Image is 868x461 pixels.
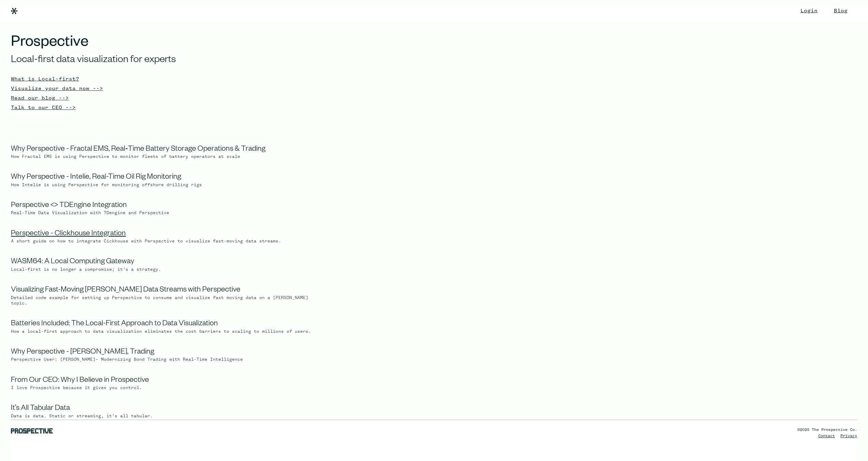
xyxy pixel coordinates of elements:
a: Talk to our CEO --> [11,103,311,113]
div: Local-first is no longer a compromise; it’s a strategy. [11,267,317,272]
div: How a local-first approach to data visualization eliminates the cost barriers to scaling to milli... [11,329,317,334]
div: Detailed code example for setting up Perspective to consume and visualize fast moving data on a [... [11,295,317,307]
div: I love Prospective because it gives you control. [11,385,317,391]
a: What is Local-first? [11,74,311,84]
a: Privacy [840,434,857,438]
a: Visualizing Fast-Moving [PERSON_NAME] Data Streams with Perspective [11,286,240,295]
a: Visualize your data now --> [11,84,311,93]
a: Why Perspective - Fractal EMS, Real‑Time Battery Storage Operations & Trading [11,146,265,154]
a: Contact [818,434,835,438]
h1: Prospective [11,35,857,53]
div: Perspective User: [PERSON_NAME]– Modernizing Bond Trading with Real-Time Intelligence [11,357,317,362]
a: Perspective <> TDEngine Integration [11,202,127,210]
div: A short guide on how to integrate Cickhouse with Perspective to visualize fast-moving data streams. [11,239,317,244]
a: Perspective - Clickhouse Integration [11,230,126,238]
a: Batteries Included: The Local-First Approach to Data Visualization [11,320,218,328]
h1: Local-first data visualization for experts [11,53,857,69]
div: How Intelie is using Perspective for monitoring offshore drilling rigs [11,182,317,188]
a: WASM64: A Local Computing Gateway [11,258,134,266]
a: From Our CEO: Why I Believe in Prospective [11,377,149,385]
div: ©2025 The Prospective Co. [797,427,857,433]
div: Real-Time Data Visualization with TDengine and Perspective [11,210,317,216]
a: Read our blog --> [11,93,311,103]
div: How Fractal EMS is using Perspective to monitor fleets of battery operators at scale [11,154,317,160]
a: Why Perspective - [PERSON_NAME], Trading [11,348,154,357]
a: Why Perspective - Intelie, Real-Time Oil Rig Monitoring [11,174,181,182]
